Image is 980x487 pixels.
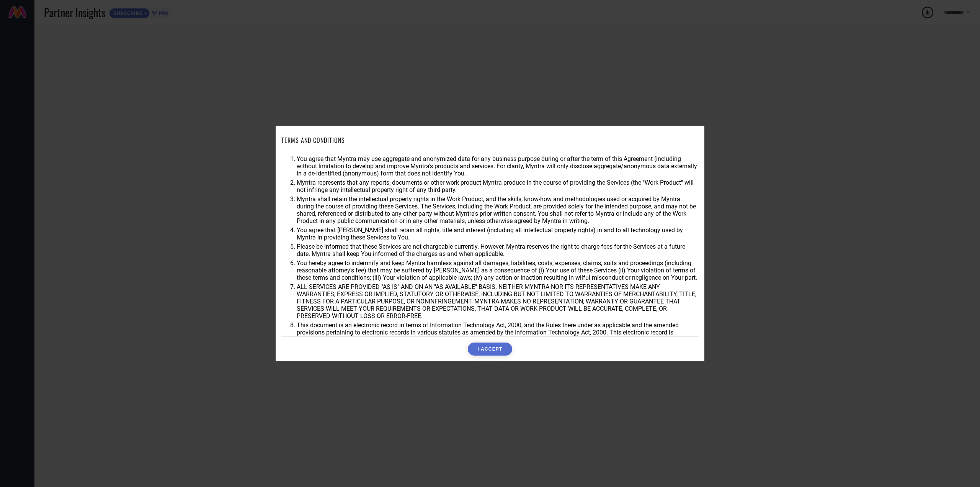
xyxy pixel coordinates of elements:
h1: TERMS AND CONDITIONS [281,136,345,145]
li: Please be informed that these Services are not chargeable currently. However, Myntra reserves the... [297,243,699,257]
li: This document is an electronic record in terms of Information Technology Act, 2000, and the Rules... [297,321,699,343]
li: You hereby agree to indemnify and keep Myntra harmless against all damages, liabilities, costs, e... [297,259,699,281]
li: Myntra represents that any reports, documents or other work product Myntra produce in the course ... [297,179,699,193]
li: You agree that [PERSON_NAME] shall retain all rights, title and interest (including all intellect... [297,226,699,241]
li: ALL SERVICES ARE PROVIDED "AS IS" AND ON AN "AS AVAILABLE" BASIS. NEITHER MYNTRA NOR ITS REPRESEN... [297,283,699,320]
li: Myntra shall retain the intellectual property rights in the Work Product, and the skills, know-ho... [297,195,699,225]
li: You agree that Myntra may use aggregate and anonymized data for any business purpose during or af... [297,155,699,177]
button: I ACCEPT [468,343,512,356]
